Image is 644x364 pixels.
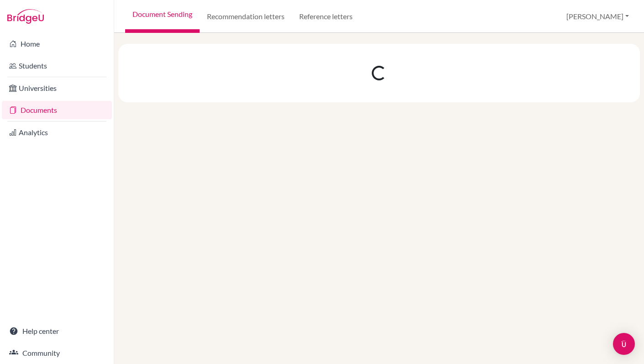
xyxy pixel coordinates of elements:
[2,322,112,340] a: Help center
[7,9,44,24] img: Bridge-U
[2,35,112,53] a: Home
[2,57,112,75] a: Students
[2,101,112,119] a: Documents
[562,8,633,25] button: [PERSON_NAME]
[2,123,112,142] a: Analytics
[2,344,112,362] a: Community
[613,333,635,355] div: Open Intercom Messenger
[2,79,112,97] a: Universities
